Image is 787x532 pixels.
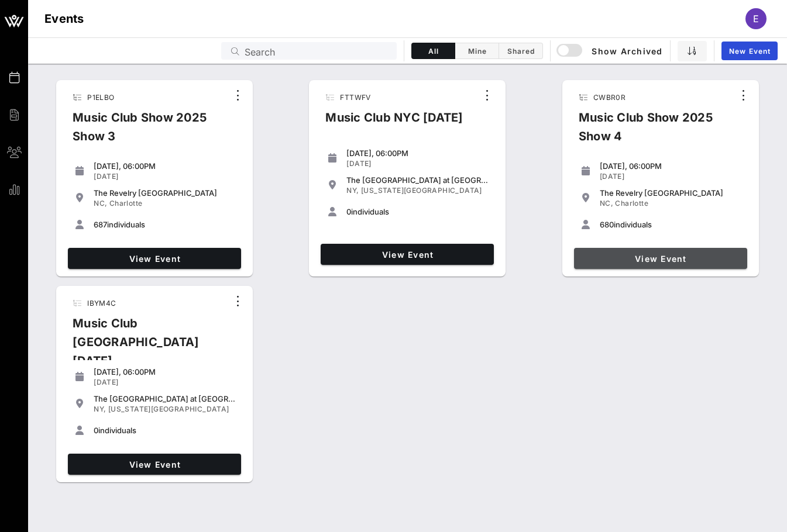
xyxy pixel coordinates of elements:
[346,148,489,158] div: [DATE], 06:00PM
[63,108,228,155] div: Music Club Show 2025 Show 3
[600,188,743,198] div: The Revelry [GEOGRAPHIC_DATA]
[574,248,747,269] a: View Event
[346,175,489,185] div: The [GEOGRAPHIC_DATA] at [GEOGRAPHIC_DATA]
[593,93,626,102] span: CWBR0R
[558,44,662,58] span: Show Archived
[558,40,663,61] button: Show Archived
[94,405,106,413] span: NY,
[44,9,84,28] h1: Events
[600,161,743,171] div: [DATE], 06:00PM
[87,299,116,308] span: IBYM4C
[579,254,743,264] span: View Event
[340,93,370,102] span: FTTWFV
[68,454,241,475] a: View Event
[361,186,482,195] span: [US_STATE][GEOGRAPHIC_DATA]
[499,43,543,59] button: Shared
[600,220,614,229] span: 680
[94,394,236,403] div: The [GEOGRAPHIC_DATA] at [GEOGRAPHIC_DATA]
[745,8,767,29] div: E
[600,172,743,181] div: [DATE]
[94,188,236,198] div: The Revelry [GEOGRAPHIC_DATA]
[73,460,236,469] span: View Event
[316,108,472,136] div: Music Club NYC [DATE]
[68,248,241,269] a: View Event
[411,43,455,59] button: All
[321,244,494,265] a: View Event
[600,220,743,229] div: individuals
[506,47,535,56] span: Shared
[108,405,229,413] span: [US_STATE][GEOGRAPHIC_DATA]
[63,314,228,379] div: Music Club [GEOGRAPHIC_DATA] [DATE]
[346,207,351,216] span: 0
[462,47,492,56] span: Mine
[721,42,778,60] a: New Event
[94,220,107,229] span: 687
[94,220,236,229] div: individuals
[325,250,489,260] span: View Event
[94,161,236,171] div: [DATE], 06:00PM
[346,159,489,168] div: [DATE]
[600,199,613,208] span: NC,
[94,367,236,376] div: [DATE], 06:00PM
[94,378,236,387] div: [DATE]
[419,47,448,56] span: All
[94,426,98,435] span: 0
[73,254,236,264] span: View Event
[94,172,236,181] div: [DATE]
[87,93,114,102] span: P1ELBO
[569,108,734,155] div: Music Club Show 2025 Show 4
[346,186,359,195] span: NY,
[94,426,236,435] div: individuals
[728,47,771,56] span: New Event
[455,43,499,59] button: Mine
[346,207,489,216] div: individuals
[94,199,107,208] span: NC,
[109,199,143,208] span: Charlotte
[615,199,648,208] span: Charlotte
[753,13,759,25] span: E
